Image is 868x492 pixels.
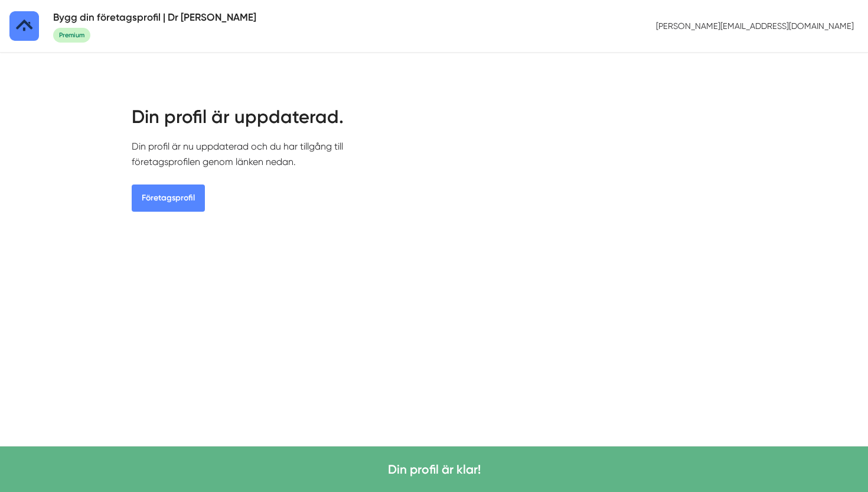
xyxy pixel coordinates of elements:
span: Premium [53,28,90,43]
p: [PERSON_NAME][EMAIL_ADDRESS][DOMAIN_NAME] [651,15,859,37]
p: Din profil är nu uppdaterad och du har tillgång till företagsprofilen genom länken nedan. [132,139,400,169]
img: Alla Takläggare [9,11,39,41]
h5: Bygg din företagsprofil | Dr [PERSON_NAME] [53,9,256,25]
h4: Din profil är klar! [388,461,481,478]
h2: Din profil är uppdaterad. [132,104,400,139]
a: Företagsprofil [132,184,205,212]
